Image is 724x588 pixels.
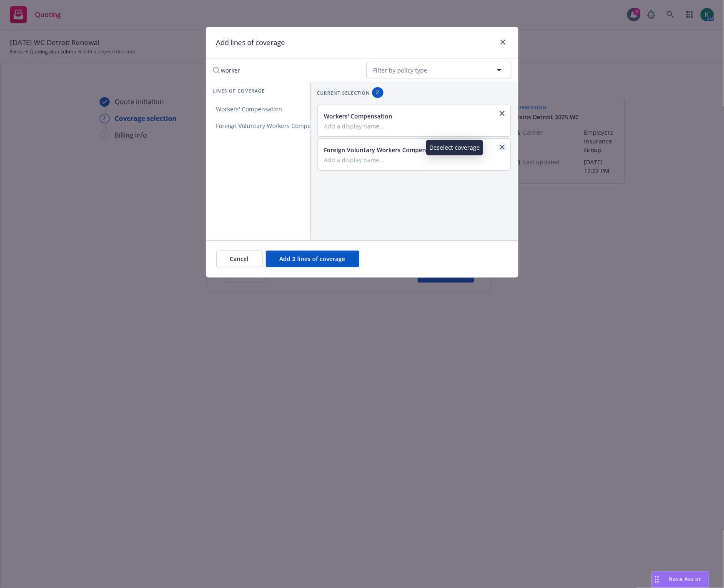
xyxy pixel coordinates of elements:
[373,66,428,75] span: Filter by policy type
[216,37,286,48] h1: Add lines of coverage
[213,87,265,94] span: Lines of coverage
[206,122,342,130] span: Foreign Voluntary Workers Compensation
[652,572,662,588] div: Drag to move
[497,108,507,118] a: close
[376,89,380,96] span: 2
[216,251,263,267] button: Cancel
[324,122,503,130] input: Add a display name...
[317,89,371,96] span: Current selection
[230,255,249,263] span: Cancel
[497,142,507,152] a: close
[324,146,503,154] div: Foreign Voluntary Workers Compensation
[266,251,359,267] button: Add 2 lines of coverage
[498,37,508,47] a: close
[669,576,702,583] span: Nova Assist
[324,156,503,163] input: Add a display name...
[324,112,503,121] div: Workers' Compensation
[206,105,293,113] span: Workers' Compensation
[280,255,346,263] span: Add 2 lines of coverage
[366,62,511,78] button: Filter by policy type
[651,571,709,588] button: Nova Assist
[208,62,360,78] input: Search lines of coverage...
